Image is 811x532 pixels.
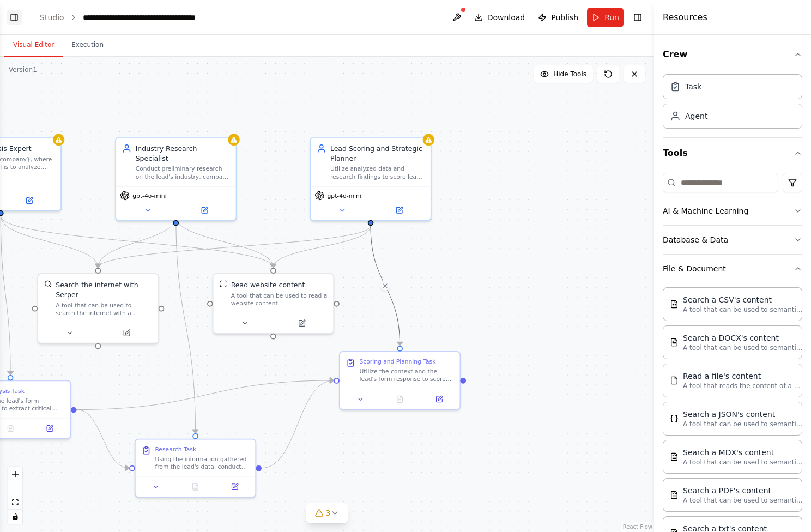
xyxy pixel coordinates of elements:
div: ScrapeWebsiteToolRead website contentA tool that can be used to read a website content. [213,273,334,334]
span: Publish [551,12,578,23]
g: Edge from 38a434b5-a8ee-47bb-81e6-944f5a87230e to b9147602-40dc-4afe-ae4f-75aed73cb5d6 [77,405,129,473]
button: Run [587,8,624,27]
g: Edge from 38a434b5-a8ee-47bb-81e6-944f5a87230e to 7d9d6927-5caa-4798-b660-0a8c68efe85c [77,376,334,414]
button: Open in side panel [372,204,427,216]
img: FileReadTool [670,376,679,385]
button: Hide Tools [534,65,593,83]
button: fit view [8,495,22,510]
div: Read website content [231,280,305,290]
a: React Flow attribution [623,524,652,530]
img: SerperDevTool [44,280,52,288]
div: SerperDevToolSearch the internet with SerperA tool that can be used to search the internet with a... [37,273,159,343]
div: Search a PDF's content [683,485,803,496]
img: CSVSearchTool [670,300,679,309]
p: A tool that can be used to semantic search a query from a DOCX's content. [683,343,803,352]
div: Search the internet with Serper [56,280,152,300]
div: Utilize analyzed data and research findings to score leads and suggest an appropriate plan. [330,165,425,181]
span: Hide Tools [553,70,586,78]
button: AI & Machine Learning [663,197,802,225]
div: Scoring and Planning TaskUtilize the context and the lead's form response to score the lead. Cons... [339,351,461,410]
p: A tool that can be used to semantic search a query from a JSON's content. [683,420,803,428]
div: Search a MDX's content [683,447,803,458]
div: Scoring and Planning Task [359,358,435,365]
button: Open in side panel [422,394,456,405]
div: Crew [663,70,802,137]
div: Industry Research Specialist [136,143,230,163]
div: Search a CSV's content [683,294,803,305]
div: Search a JSON's content [683,409,803,420]
div: Search a DOCX's content [683,332,803,343]
button: No output available [379,394,421,405]
button: Execution [63,34,112,57]
button: Open in side panel [218,481,251,492]
img: JSONSearchTool [670,414,679,423]
span: gpt-4o-mini [132,192,166,199]
div: A tool that can be used to search the internet with a search_query. Supports different search typ... [56,301,152,317]
button: Open in side panel [177,204,232,216]
span: Run [604,12,619,23]
button: Database & Data [663,226,802,254]
g: Edge from 14522d44-cf14-4517-a4a0-c5a12647f46c to b9147602-40dc-4afe-ae4f-75aed73cb5d6 [171,216,201,433]
div: Utilize the context and the lead's form response to score the lead. Consider factors such as indu... [359,367,453,383]
button: Open in side panel [33,422,66,434]
button: Show left sidebar [7,10,22,25]
img: DOCXSearchTool [670,338,679,347]
g: Edge from 2b5b5285-4033-425c-8836-790a3dcb494f to 7d9d6927-5caa-4798-b660-0a8c68efe85c [366,226,404,346]
button: Publish [534,8,583,27]
button: 3 [306,503,348,523]
button: Open in side panel [274,317,329,329]
p: A tool that reads the content of a file. To use this tool, provide a 'file_path' parameter with t... [683,382,803,390]
div: Version 1 [9,65,37,74]
nav: breadcrumb [40,12,205,23]
button: Tools [663,138,802,168]
div: Industry Research SpecialistConduct preliminary research on the lead's industry, company size, an... [115,137,237,221]
button: Crew [663,39,802,70]
div: Research Task [155,445,196,453]
span: gpt-4o-mini [328,192,361,199]
div: Research TaskUsing the information gathered from the lead's data, conduct preliminary research on... [135,439,256,498]
button: Open in side panel [99,327,154,338]
button: Hide right sidebar [630,10,645,25]
h4: Resources [663,11,707,24]
p: A tool that can be used to semantic search a query from a CSV's content. [683,305,803,314]
button: zoom in [8,467,22,481]
g: Edge from 2b5b5285-4033-425c-8836-790a3dcb494f to 73e1d804-0a64-44af-bdd8-b236b4a54fb0 [93,226,376,268]
g: Edge from 2b5b5285-4033-425c-8836-790a3dcb494f to b8f3d6b7-4798-4e83-a0b9-00bece09fdb7 [268,226,375,268]
a: Studio [40,13,64,22]
span: 3 [326,507,331,518]
g: Edge from b9147602-40dc-4afe-ae4f-75aed73cb5d6 to 7d9d6927-5caa-4798-b660-0a8c68efe85c [262,376,334,473]
g: Edge from 14522d44-cf14-4517-a4a0-c5a12647f46c to b8f3d6b7-4798-4e83-a0b9-00bece09fdb7 [171,216,278,268]
div: Read a file's content [683,371,803,382]
span: Download [487,12,525,23]
div: Conduct preliminary research on the lead's industry, company size, and AI use case to provide a s... [136,165,230,181]
button: toggle interactivity [8,510,22,524]
button: File & Document [663,255,802,283]
div: Lead Scoring and Strategic PlannerUtilize analyzed data and research findings to score leads and ... [310,137,431,221]
div: React Flow controls [8,467,22,524]
button: zoom out [8,481,22,495]
p: A tool that can be used to semantic search a query from a MDX's content. [683,458,803,467]
img: MDXSearchTool [670,452,679,461]
p: A tool that can be used to semantic search a query from a PDF's content. [683,496,803,505]
button: Visual Editor [4,34,63,57]
div: Using the information gathered from the lead's data, conduct preliminary research on the lead's i... [155,455,249,471]
button: No output available [175,481,216,492]
div: Lead Scoring and Strategic Planner [330,143,425,163]
button: Download [470,8,530,27]
button: Open in side panel [2,195,57,206]
div: Agent [685,111,707,122]
div: Task [685,81,701,92]
img: PDFSearchTool [670,491,679,499]
img: ScrapeWebsiteTool [219,280,227,288]
div: A tool that can be used to read a website content. [231,292,328,307]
